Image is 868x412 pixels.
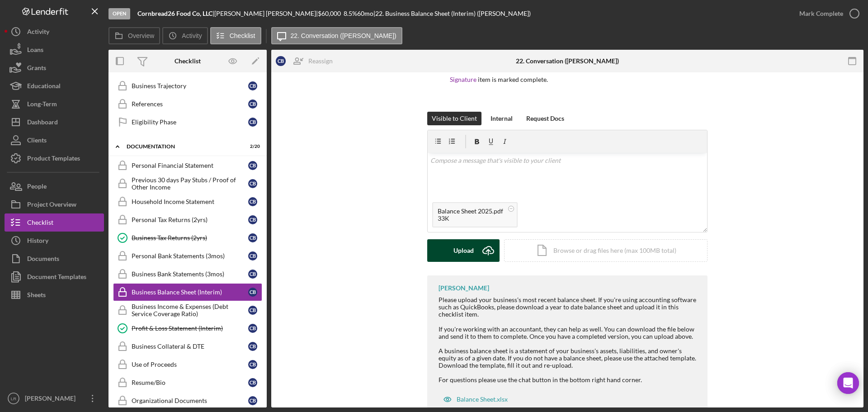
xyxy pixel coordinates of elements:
div: Use of Proceeds [132,361,248,368]
div: Profit & Loss Statement (Interim) [132,325,248,332]
div: Business Tax Returns (2yrs) [132,234,248,242]
div: Business Balance Sheet (Interim) [132,289,248,296]
a: Profit & Loss Statement (Interim)CB [113,319,262,337]
button: Mark Complete [790,5,863,23]
div: Household Income Statement [132,198,248,205]
a: Personal Bank Statements (3mos)CB [113,247,262,265]
button: Dashboard [5,113,104,131]
div: Documentation [127,144,237,149]
button: Documents [5,250,104,268]
a: Business Income & Expenses (Debt Service Coverage Ratio)CB [113,301,262,319]
button: LR[PERSON_NAME] [5,389,104,407]
button: Visible to Client [427,112,481,125]
div: Checklist [175,57,201,65]
div: Eligibility Phase [132,118,248,126]
button: Loans [5,41,104,59]
div: C B [248,324,257,333]
button: Overview [108,27,160,44]
button: Project Overview [5,195,104,213]
button: History [5,232,104,250]
div: Activity [27,23,49,43]
a: Household Income StatementCB [113,193,262,211]
button: Request Docs [522,112,569,125]
div: Reassign [308,52,333,70]
div: Mark Complete [799,5,843,23]
button: Activity [162,27,208,44]
a: Personal Tax Returns (2yrs)CB [113,211,262,229]
button: Sheets [5,286,104,304]
text: LR [11,396,16,401]
div: Long-Term [27,95,57,115]
div: | [137,10,214,17]
div: C B [248,396,257,405]
div: C B [248,118,257,127]
div: Please upload your business's most recent balance sheet. If you're using accounting software such... [439,296,698,384]
div: C B [248,197,257,206]
div: Visible to Client [432,112,477,125]
div: Business Trajectory [132,82,248,90]
button: Upload [427,239,500,262]
div: Personal Financial Statement [132,162,248,169]
a: Activity [5,23,104,41]
div: C B [248,378,257,387]
div: C B [276,56,286,66]
div: People [27,177,47,198]
div: C B [248,306,257,315]
div: Balance Sheet.xlsx [457,396,508,403]
button: Checklist [210,27,261,44]
span: $60,000 [318,9,341,17]
div: 22. Conversation ([PERSON_NAME]) [516,57,619,65]
div: Upload [453,239,474,262]
a: Business Bank Statements (3mos)CB [113,265,262,283]
div: Previous 30 days Pay Stubs / Proof of Other Income [132,176,248,191]
button: People [5,177,104,195]
div: Personal Tax Returns (2yrs) [132,216,248,223]
b: Cornbread26 Food Co, LLC [137,9,212,17]
a: Use of ProceedsCB [113,355,262,374]
div: Business Bank Statements (3mos) [132,270,248,278]
div: Request Docs [526,112,564,125]
button: Document Templates [5,268,104,286]
a: Grants [5,59,104,77]
div: [PERSON_NAME] [23,389,81,410]
div: 2 / 20 [244,144,260,149]
div: Sheets [27,286,46,306]
div: C B [248,288,257,297]
div: Product Templates [27,149,80,170]
div: Internal [491,112,513,125]
div: Open [108,8,130,19]
div: [PERSON_NAME] [PERSON_NAME] | [214,10,318,17]
a: Eligibility PhaseCB [113,113,262,131]
div: C B [248,161,257,170]
div: C B [248,342,257,351]
a: Business TrajectoryCB [113,77,262,95]
label: 22. Conversation ([PERSON_NAME]) [291,32,396,39]
div: Grants [27,59,46,79]
label: Checklist [230,32,255,39]
div: Educational [27,77,61,97]
button: Educational [5,77,104,95]
div: Business Income & Expenses (Debt Service Coverage Ratio) [132,303,248,317]
div: Business Collateral & DTE [132,343,248,350]
a: ReferencesCB [113,95,262,113]
div: Checklist [27,213,53,234]
button: Internal [486,112,517,125]
div: Personal Bank Statements (3mos) [132,252,248,260]
a: Clients [5,131,104,149]
label: Overview [128,32,154,39]
div: History [27,232,48,252]
div: C B [248,81,257,90]
div: Loans [27,41,43,61]
label: Activity [182,32,202,39]
div: 60 mo [357,10,373,17]
div: C B [248,251,257,260]
button: Product Templates [5,149,104,167]
a: Business Tax Returns (2yrs)CB [113,229,262,247]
